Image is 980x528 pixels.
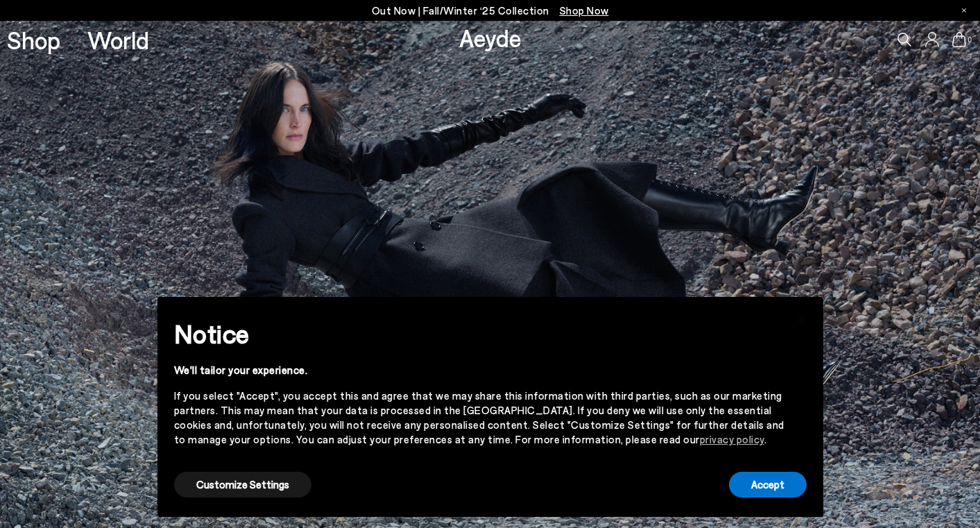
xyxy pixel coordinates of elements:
[174,316,784,352] h2: Notice
[796,307,806,327] span: ×
[700,433,764,445] a: privacy policy
[174,363,784,377] div: We'll tailor your experience.
[729,472,807,497] button: Accept
[784,301,818,334] button: Close this notice
[174,389,784,447] div: If you select "Accept", you accept this and agree that we may share this information with third p...
[174,472,311,497] button: Customize Settings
